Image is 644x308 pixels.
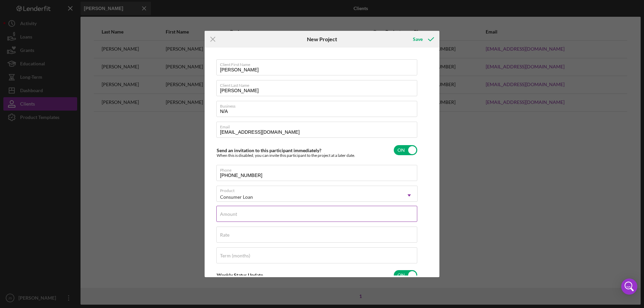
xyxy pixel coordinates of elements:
[220,80,417,88] label: Client Last Name
[220,232,229,238] label: Rate
[307,36,337,42] h6: New Project
[220,211,237,217] label: Amount
[220,101,417,109] label: Business
[220,60,417,67] label: Client First Name
[220,165,417,173] label: Phone
[220,253,250,258] label: Term (months)
[217,272,263,278] label: Weekly Status Update
[220,122,417,129] label: Email
[621,279,637,295] div: Open Intercom Messenger
[413,33,423,46] div: Save
[217,153,355,158] div: When this is disabled, you can invite this participant to the project at a later date.
[406,33,439,46] button: Save
[217,147,321,153] label: Send an invitation to this participant immediately?
[220,194,253,200] div: Consumer Loan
